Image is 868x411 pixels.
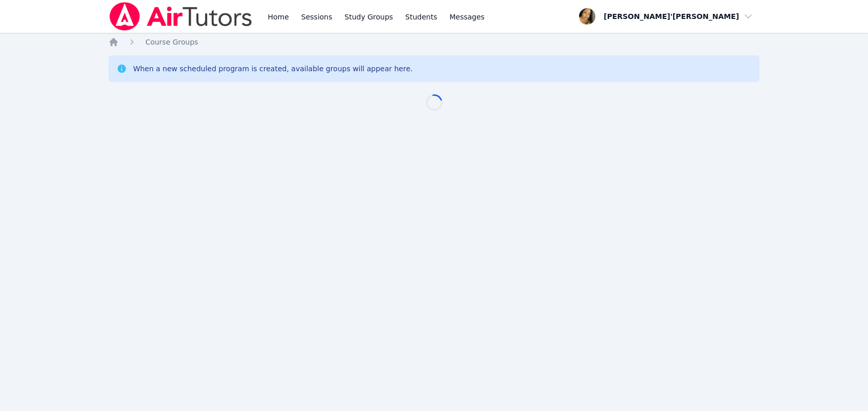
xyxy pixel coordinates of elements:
[145,37,198,47] a: Course Groups
[108,2,253,31] img: Air Tutors
[108,37,760,47] nav: Breadcrumb
[450,12,485,22] span: Messages
[145,38,198,46] span: Course Groups
[133,64,413,74] div: When a new scheduled program is created, available groups will appear here.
